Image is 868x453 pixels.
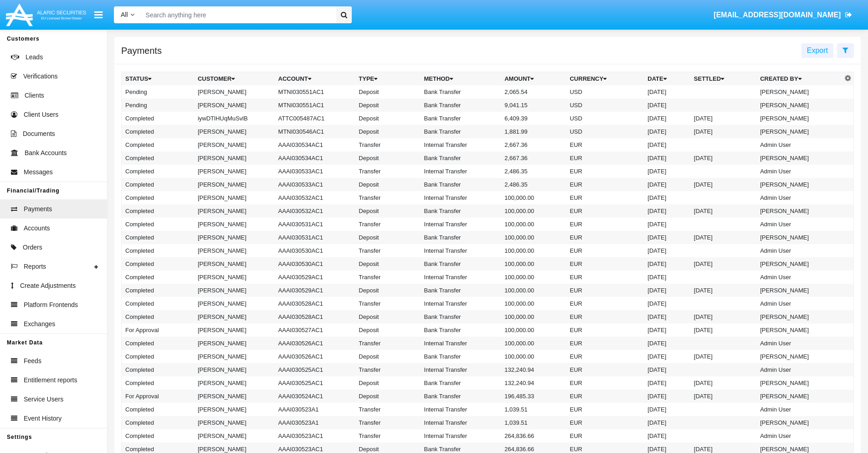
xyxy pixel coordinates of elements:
td: AAAI030531AC1 [275,231,355,244]
td: Deposit [355,323,420,337]
td: iywDTlHUqMuSvlB [194,112,275,125]
td: [DATE] [644,151,690,165]
td: Transfer [355,138,420,151]
td: EUR [566,244,644,257]
span: Reports [24,262,46,271]
td: 100,000.00 [501,323,566,337]
td: ATTC005487AC1 [275,112,355,125]
td: [DATE] [644,178,690,191]
td: Bank Transfer [421,125,501,138]
td: [PERSON_NAME] [756,125,842,138]
span: Client Users [24,110,58,120]
td: Completed [122,429,194,443]
td: AAAI030532AC1 [275,204,355,218]
td: Completed [122,271,194,284]
td: AAAI030532AC1 [275,191,355,204]
td: [PERSON_NAME] [756,231,842,244]
td: 2,065.54 [501,85,566,99]
td: Admin User [756,337,842,350]
td: 9,041.15 [501,99,566,112]
span: Bank Accounts [25,148,67,158]
td: Internal Transfer [421,337,501,350]
td: AAAI030534AC1 [275,138,355,151]
td: AAAI030533AC1 [275,178,355,191]
td: Transfer [355,337,420,350]
td: EUR [566,337,644,350]
td: USD [566,99,644,112]
td: [DATE] [690,231,756,244]
td: [DATE] [644,416,690,429]
td: [DATE] [690,178,756,191]
td: Admin User [756,165,842,178]
td: Internal Transfer [421,271,501,284]
td: Completed [122,151,194,165]
td: Deposit [355,151,420,165]
td: Completed [122,178,194,191]
td: AAAI030523A1 [275,416,355,429]
td: 1,039.51 [501,403,566,416]
td: [PERSON_NAME] [756,416,842,429]
td: AAAI030523AC1 [275,429,355,443]
td: Transfer [355,429,420,443]
td: AAAI030529AC1 [275,271,355,284]
th: Created By [756,72,842,86]
td: EUR [566,403,644,416]
td: [PERSON_NAME] [756,112,842,125]
td: [PERSON_NAME] [194,376,275,390]
span: Clients [25,91,44,100]
td: [PERSON_NAME] [756,85,842,99]
button: Export [801,43,833,58]
td: [PERSON_NAME] [756,178,842,191]
td: [DATE] [644,165,690,178]
span: Export [807,47,828,54]
span: Create Adjustments [20,281,76,291]
td: 132,240.94 [501,363,566,376]
td: Completed [122,165,194,178]
td: [PERSON_NAME] [194,429,275,443]
span: Verifications [23,72,57,81]
td: Transfer [355,218,420,231]
td: [DATE] [690,390,756,403]
img: Logo image [5,1,87,28]
td: 100,000.00 [501,218,566,231]
th: Status [122,72,194,86]
td: Bank Transfer [421,323,501,337]
td: Admin User [756,191,842,204]
td: 100,000.00 [501,284,566,297]
td: Completed [122,191,194,204]
td: [PERSON_NAME] [194,99,275,112]
span: Feeds [24,356,41,366]
td: [PERSON_NAME] [194,125,275,138]
td: 1,881.99 [501,125,566,138]
span: Service Users [24,395,63,404]
td: EUR [566,151,644,165]
td: For Approval [122,323,194,337]
td: 132,240.94 [501,376,566,390]
span: Payments [24,204,52,214]
td: Deposit [355,390,420,403]
td: [DATE] [690,257,756,271]
td: EUR [566,284,644,297]
td: [PERSON_NAME] [194,257,275,271]
td: EUR [566,363,644,376]
td: AAAI030523A1 [275,403,355,416]
td: EUR [566,416,644,429]
td: Pending [122,85,194,99]
td: EUR [566,271,644,284]
td: [PERSON_NAME] [756,376,842,390]
span: Event History [24,414,62,423]
td: MTNI030546AC1 [275,125,355,138]
td: 100,000.00 [501,231,566,244]
span: Documents [23,129,55,139]
td: Completed [122,337,194,350]
td: Bank Transfer [421,85,501,99]
td: For Approval [122,390,194,403]
td: Internal Transfer [421,218,501,231]
td: 6,409.39 [501,112,566,125]
td: Transfer [355,165,420,178]
td: Bank Transfer [421,99,501,112]
td: AAAI030525AC1 [275,363,355,376]
td: Internal Transfer [421,297,501,310]
td: Bank Transfer [421,231,501,244]
td: USD [566,85,644,99]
